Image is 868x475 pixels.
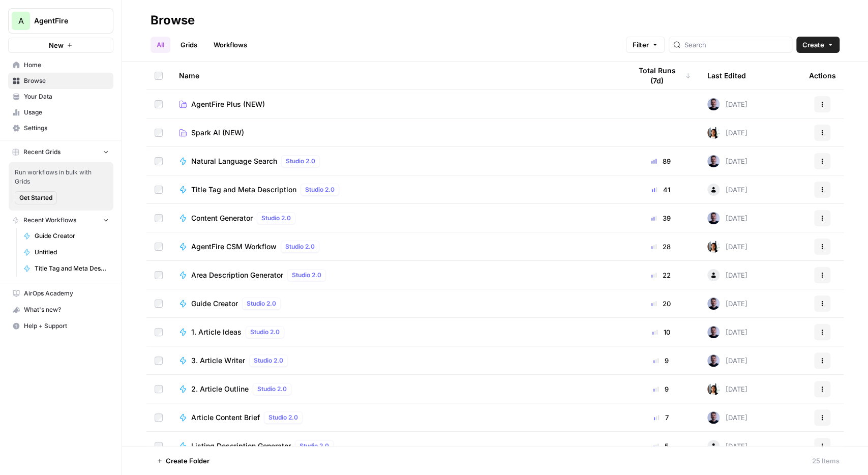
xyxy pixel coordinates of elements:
[707,440,747,452] div: [DATE]
[631,299,691,309] div: 20
[151,37,170,53] a: All
[179,212,615,224] a: Content GeneratorStudio 2.0
[631,441,691,451] div: 5
[179,411,615,424] a: Article Content BriefStudio 2.0
[191,355,245,366] span: 3. Article Writer
[179,298,615,310] a: Guide CreatorStudio 2.0
[707,411,720,424] img: mtb5lffcyzxtxeymzlrcp6m5jts6
[286,157,315,166] span: Studio 2.0
[8,302,113,318] button: What's new?
[631,185,691,195] div: 41
[626,37,665,53] button: Filter
[24,124,109,133] span: Settings
[19,193,52,202] span: Get Started
[15,168,107,186] span: Run workflows in bulk with Grids
[802,40,824,50] span: Create
[707,383,747,395] div: [DATE]
[631,412,691,423] div: 7
[8,318,113,334] button: Help + Support
[35,231,109,241] span: Guide Creator
[8,73,113,89] a: Browse
[179,99,615,109] a: AgentFire Plus (NEW)
[15,191,57,204] button: Get Started
[631,156,691,166] div: 89
[207,37,253,53] a: Workflows
[179,128,615,138] a: Spark AI (NEW)
[179,440,615,452] a: Listing Description GeneratorStudio 2.0
[300,441,329,451] span: Studio 2.0
[179,62,615,90] div: Name
[191,128,244,138] span: Spark AI (NEW)
[24,289,109,298] span: AirOps Academy
[707,98,720,110] img: mtb5lffcyzxtxeymzlrcp6m5jts6
[305,185,335,194] span: Studio 2.0
[707,127,720,139] img: nrgn09yuhmi8xljhp0ocrr3f2xqf
[707,241,720,253] img: nrgn09yuhmi8xljhp0ocrr3f2xqf
[19,244,113,260] a: Untitled
[261,214,291,223] span: Studio 2.0
[191,441,291,451] span: Listing Description Generator
[809,62,836,90] div: Actions
[631,327,691,337] div: 10
[191,384,249,394] span: 2. Article Outline
[8,213,113,228] button: Recent Workflows
[631,62,691,90] div: Total Runs (7d)
[268,413,298,422] span: Studio 2.0
[191,412,260,423] span: Article Content Brief
[191,327,242,337] span: 1. Article Ideas
[8,8,113,34] button: Workspace: AgentFire
[707,212,720,224] img: mtb5lffcyzxtxeymzlrcp6m5jts6
[49,40,64,50] span: New
[179,269,615,281] a: Area Description GeneratorStudio 2.0
[707,298,720,310] img: mtb5lffcyzxtxeymzlrcp6m5jts6
[812,456,840,466] div: 25 Items
[34,16,96,26] span: AgentFire
[8,120,113,136] a: Settings
[35,264,109,273] span: Title Tag and Meta Description
[707,98,747,110] div: [DATE]
[8,57,113,73] a: Home
[191,270,283,280] span: Area Description Generator
[8,144,113,160] button: Recent Grids
[707,411,747,424] div: [DATE]
[191,213,253,223] span: Content Generator
[166,456,209,466] span: Create Folder
[285,242,315,251] span: Studio 2.0
[179,383,615,395] a: 2. Article OutlineStudio 2.0
[191,156,277,166] span: Natural Language Search
[257,384,287,394] span: Studio 2.0
[24,92,109,101] span: Your Data
[35,248,109,257] span: Untitled
[684,40,788,50] input: Search
[174,37,203,53] a: Grids
[179,241,615,253] a: AgentFire CSM WorkflowStudio 2.0
[707,354,720,367] img: mtb5lffcyzxtxeymzlrcp6m5jts6
[707,62,746,90] div: Last Edited
[707,354,747,367] div: [DATE]
[254,356,283,365] span: Studio 2.0
[179,326,615,338] a: 1. Article IdeasStudio 2.0
[707,298,747,310] div: [DATE]
[19,260,113,277] a: Title Tag and Meta Description
[631,270,691,280] div: 22
[19,228,113,244] a: Guide Creator
[191,185,296,195] span: Title Tag and Meta Description
[247,299,276,308] span: Studio 2.0
[23,216,76,225] span: Recent Workflows
[9,302,113,317] div: What's new?
[250,328,280,337] span: Studio 2.0
[707,269,747,281] div: [DATE]
[24,76,109,85] span: Browse
[707,127,747,139] div: [DATE]
[633,40,649,50] span: Filter
[151,453,216,469] button: Create Folder
[179,354,615,367] a: 3. Article WriterStudio 2.0
[191,99,265,109] span: AgentFire Plus (NEW)
[631,242,691,252] div: 28
[707,155,720,167] img: mtb5lffcyzxtxeymzlrcp6m5jts6
[631,213,691,223] div: 39
[707,326,720,338] img: mtb5lffcyzxtxeymzlrcp6m5jts6
[24,108,109,117] span: Usage
[292,271,321,280] span: Studio 2.0
[707,155,747,167] div: [DATE]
